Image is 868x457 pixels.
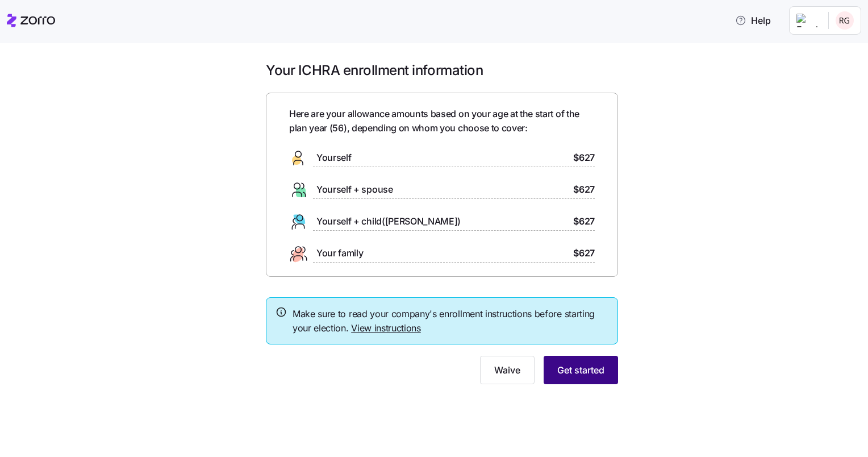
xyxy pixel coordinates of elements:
span: Make sure to read your company's enrollment instructions before starting your election. [293,307,608,335]
a: View instructions [351,322,421,334]
span: Here are your allowance amounts based on your age at the start of the plan year ( 56 ), depending... [289,107,595,135]
span: $627 [573,151,595,165]
img: 2480ccf26b21bed0f8047111440d290b [836,11,854,30]
span: $627 [573,182,595,197]
span: Waive [494,363,520,377]
button: Waive [480,356,535,384]
span: Yourself + spouse [316,182,393,197]
span: Get started [557,363,604,377]
img: Employer logo [796,14,819,27]
button: Help [726,9,780,32]
span: Your family [316,246,363,260]
span: Yourself [316,151,351,165]
span: $627 [573,246,595,260]
h1: Your ICHRA enrollment information [266,61,618,79]
span: Help [735,14,771,27]
span: $627 [573,214,595,228]
button: Get started [544,356,618,384]
span: Yourself + child([PERSON_NAME]) [316,214,461,228]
